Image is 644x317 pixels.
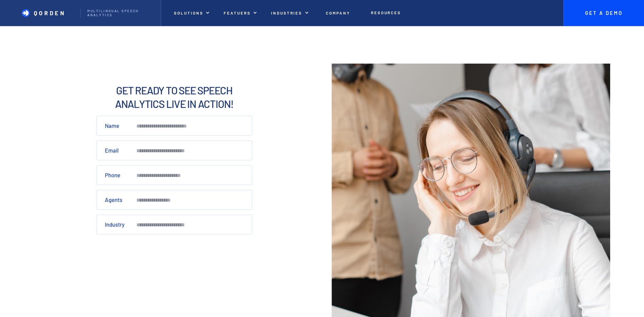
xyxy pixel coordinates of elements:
[105,196,123,203] label: Agents
[87,9,153,17] p: Multilingual Speech analytics
[105,221,125,228] label: Industry
[96,84,253,111] h2: Get ready to See Speech Analytics live in action!
[105,122,119,129] label: Name
[174,10,203,15] p: Solutions
[326,10,350,15] p: Company
[224,10,251,15] p: Featuers
[371,10,401,15] p: Resources
[34,9,66,16] p: QORDEN
[579,10,629,16] p: Get A Demo
[105,147,119,154] label: Email
[105,172,120,178] label: Phone
[271,10,302,15] p: Industries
